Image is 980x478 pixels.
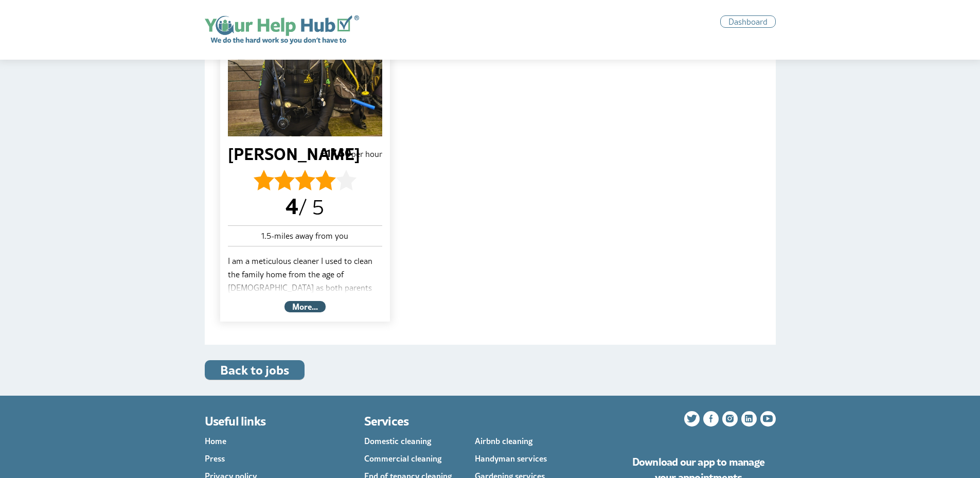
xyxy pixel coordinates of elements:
a: Commercial cleaning [364,452,441,464]
a: Follow us on LinkedIn [741,411,757,427]
p: [PERSON_NAME] [228,145,305,162]
h3: Services [364,411,595,431]
img: Your Help Hub logo [205,15,359,44]
a: Press [205,452,225,464]
a: Follow us on Twitter [684,411,700,427]
p: 1.5-miles away from you [228,225,382,247]
a: Back to jobs [205,360,305,380]
a: Handyman services [475,452,547,464]
span: per hour [351,148,382,160]
p: / 5 [228,194,382,217]
a: Subscribe to our YouTube channel [760,411,776,427]
a: Dashboard [720,15,776,28]
a: Follow us on Facebook [703,411,719,427]
a: Home [205,15,359,44]
a: Airbnb cleaning [475,435,532,447]
a: Follow us on Instagram [722,411,738,427]
span: 4 [286,189,298,221]
h3: Useful links [205,411,274,431]
p: £17.60 [305,145,382,162]
p: I am a meticulous cleaner I used to clean the family home from the age of [DEMOGRAPHIC_DATA] as b... [228,255,382,293]
a: More... [284,301,326,312]
a: Home [205,435,226,447]
a: Domestic cleaning [364,435,431,447]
